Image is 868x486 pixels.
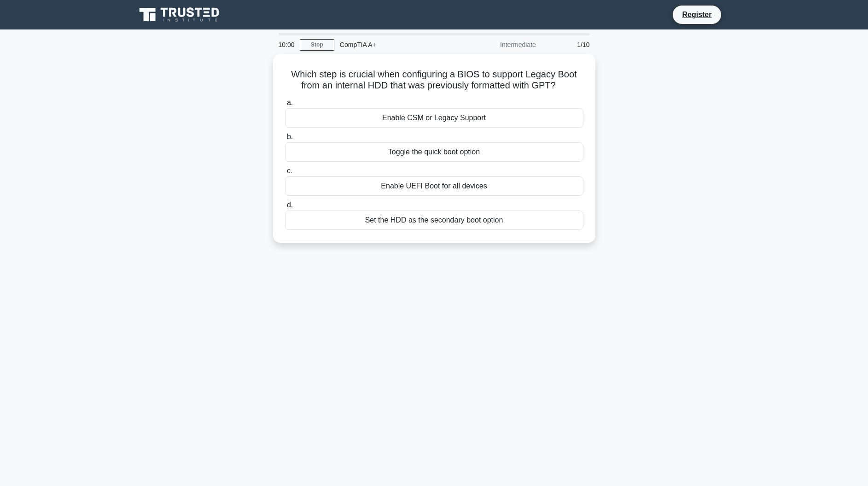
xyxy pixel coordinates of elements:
[287,167,292,175] span: c.
[676,9,717,20] a: Register
[273,35,300,54] div: 10:00
[285,176,583,196] div: Enable UEFI Boot for all devices
[287,99,293,106] span: a.
[285,142,583,162] div: Toggle the quick boot option
[300,39,334,51] a: Stop
[461,35,542,54] div: Intermediate
[334,35,461,54] div: CompTIA A+
[542,35,595,54] div: 1/10
[287,133,293,141] span: b.
[287,201,293,209] span: d.
[285,211,583,230] div: Set the HDD as the secondary boot option
[285,108,583,128] div: Enable CSM or Legacy Support
[284,69,584,92] h5: Which step is crucial when configuring a BIOS to support Legacy Boot from an internal HDD that wa...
